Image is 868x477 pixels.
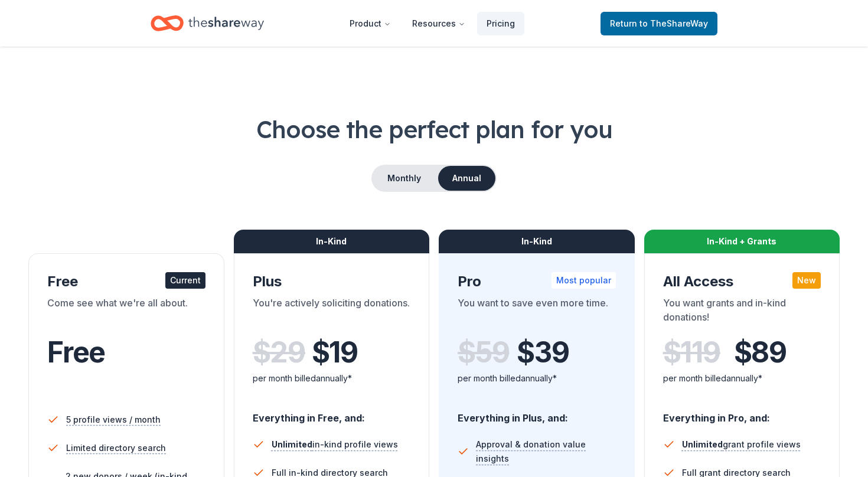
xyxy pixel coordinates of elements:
[458,272,616,291] div: Pro
[234,230,430,253] div: In-Kind
[253,401,411,426] div: Everything in Free, and:
[403,12,475,35] button: Resources
[458,371,616,385] div: per month billed annually*
[340,12,400,35] button: Product
[639,18,708,28] span: to TheShareWay
[663,401,821,426] div: Everything in Pro, and:
[734,336,787,369] span: $ 89
[340,9,524,37] nav: Main
[253,272,411,291] div: Plus
[477,12,524,35] a: Pricing
[373,166,436,191] button: Monthly
[272,439,398,449] span: in-kind profile views
[792,272,821,289] div: New
[552,272,616,289] div: Most popular
[47,335,105,370] span: Free
[476,437,615,466] span: Approval & donation value insights
[601,12,717,35] a: Returnto TheShareWay
[439,230,635,253] div: In-Kind
[151,9,264,37] a: Home
[47,272,205,291] div: Free
[253,296,411,329] div: You're actively soliciting donations.
[438,166,495,191] button: Annual
[272,439,312,449] span: Unlimited
[66,413,161,427] span: 5 profile views / month
[47,296,205,329] div: Come see what we're all about.
[458,401,616,426] div: Everything in Plus, and:
[458,296,616,329] div: You want to save even more time.
[663,371,821,385] div: per month billed annually*
[66,441,166,455] span: Limited directory search
[682,439,801,449] span: grant profile views
[610,17,708,31] span: Return
[644,230,840,253] div: In-Kind + Grants
[663,296,821,329] div: You want grants and in-kind donations!
[165,272,205,289] div: Current
[663,272,821,291] div: All Access
[517,336,569,369] span: $ 39
[312,336,358,369] span: $ 19
[682,439,723,449] span: Unlimited
[253,371,411,385] div: per month billed annually*
[28,113,840,146] h1: Choose the perfect plan for you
